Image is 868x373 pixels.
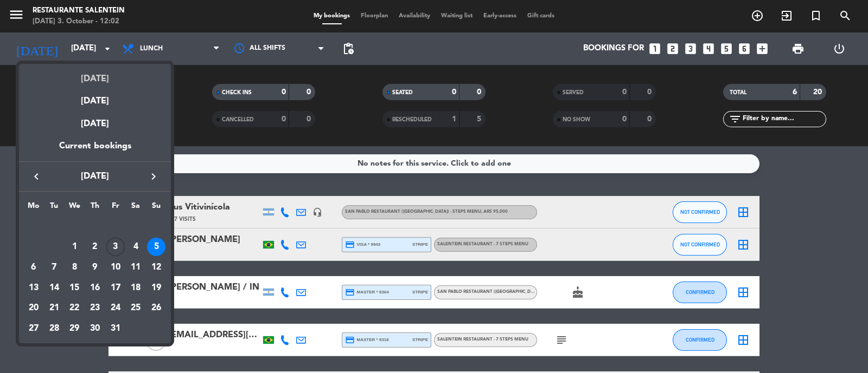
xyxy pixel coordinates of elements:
[65,258,84,277] div: 8
[147,238,165,256] div: 5
[64,278,85,298] td: October 15, 2025
[106,258,125,277] div: 10
[106,299,125,317] div: 24
[30,170,43,183] i: keyboard_arrow_left
[105,298,126,318] td: October 24, 2025
[146,278,167,298] td: October 19, 2025
[44,278,65,298] td: October 14, 2025
[85,237,105,257] td: October 2, 2025
[86,299,104,317] div: 23
[126,237,146,257] td: October 4, 2025
[106,319,125,338] div: 31
[146,237,167,257] td: October 5, 2025
[86,319,104,338] div: 30
[23,298,44,318] td: October 20, 2025
[85,200,105,217] th: Thursday
[46,169,144,184] span: [DATE]
[45,279,63,297] div: 14
[126,298,146,318] td: October 25, 2025
[126,257,146,278] td: October 11, 2025
[105,200,126,217] th: Friday
[23,318,44,339] td: October 27, 2025
[45,299,63,317] div: 21
[126,258,145,277] div: 11
[144,169,163,184] button: keyboard_arrow_right
[65,279,84,297] div: 15
[86,258,104,277] div: 9
[105,318,126,339] td: October 31, 2025
[64,200,85,217] th: Wednesday
[106,238,125,256] div: 3
[27,169,46,184] button: keyboard_arrow_left
[105,257,126,278] td: October 10, 2025
[126,200,146,217] th: Saturday
[147,279,165,297] div: 19
[86,279,104,297] div: 16
[19,109,171,139] div: [DATE]
[64,237,85,257] td: October 1, 2025
[106,279,125,297] div: 17
[146,298,167,318] td: October 26, 2025
[19,139,171,161] div: Current bookings
[126,279,145,297] div: 18
[44,318,65,339] td: October 28, 2025
[85,278,105,298] td: October 16, 2025
[19,86,171,108] div: [DATE]
[85,257,105,278] td: October 9, 2025
[44,298,65,318] td: October 21, 2025
[44,200,65,217] th: Tuesday
[126,278,146,298] td: October 18, 2025
[24,279,43,297] div: 13
[146,200,167,217] th: Sunday
[24,319,43,338] div: 27
[85,298,105,318] td: October 23, 2025
[64,298,85,318] td: October 22, 2025
[146,257,167,278] td: October 12, 2025
[23,257,44,278] td: October 6, 2025
[65,238,84,256] div: 1
[45,319,63,338] div: 28
[85,318,105,339] td: October 30, 2025
[126,238,145,256] div: 4
[23,217,167,237] td: OCT
[65,299,84,317] div: 22
[24,258,43,277] div: 6
[147,299,165,317] div: 26
[24,299,43,317] div: 20
[44,257,65,278] td: October 7, 2025
[23,278,44,298] td: October 13, 2025
[19,64,171,86] div: [DATE]
[86,238,104,256] div: 2
[147,258,165,277] div: 12
[64,257,85,278] td: October 8, 2025
[105,237,126,257] td: October 3, 2025
[23,200,44,217] th: Monday
[64,318,85,339] td: October 29, 2025
[65,319,84,338] div: 29
[147,170,160,183] i: keyboard_arrow_right
[126,299,145,317] div: 25
[45,258,63,277] div: 7
[105,278,126,298] td: October 17, 2025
